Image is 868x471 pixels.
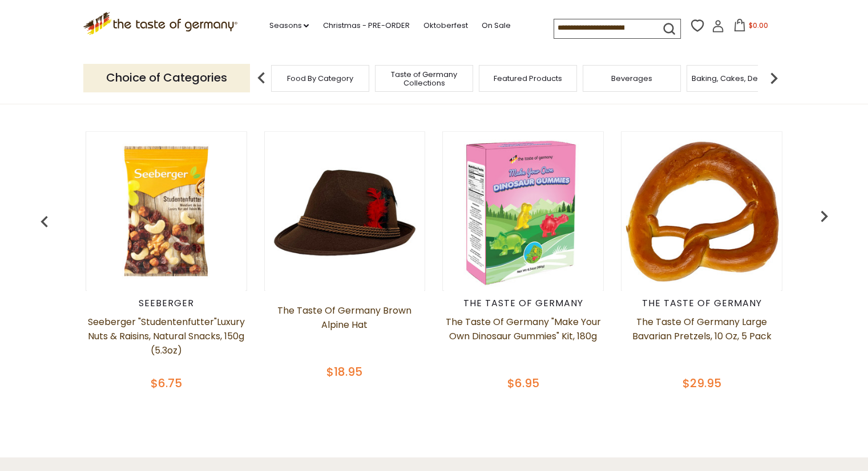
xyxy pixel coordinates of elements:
div: $29.95 [621,375,782,392]
button: $0.00 [726,19,775,36]
a: The Taste of Germany Brown Alpine Hat [264,303,426,360]
a: Seasons [269,19,309,32]
a: Oktoberfest [423,19,467,32]
a: Christmas - PRE-ORDER [322,19,409,32]
img: previous arrow [33,210,56,233]
a: Taste of Germany Collections [378,70,470,87]
div: $6.75 [86,375,247,392]
a: On Sale [481,19,510,32]
img: The Taste of Germany Large Bavarian Pretzels, 10 oz, 5 pack [622,132,781,290]
a: Seeberger "Studentenfutter"Luxury Nuts & Raisins, Natural Snacks, 150g (5.3oz) [86,315,247,372]
div: Seeberger [86,298,247,309]
a: Food By Category [287,74,353,83]
div: $18.95 [264,363,426,380]
a: Beverages [611,74,652,83]
img: Seeberger [87,132,245,290]
div: The Taste of Germany [621,298,782,309]
img: The Taste of Germany [444,132,603,290]
img: The Taste of Germany Brown Alpine Hat [265,132,424,290]
img: previous arrow [250,67,273,90]
a: The Taste of Germany "Make Your Own Dinosaur Gummies" Kit, 180g [442,315,604,372]
p: Choice of Categories [83,64,250,92]
img: next arrow [762,67,785,90]
div: $6.95 [442,375,604,392]
a: Baking, Cakes, Desserts [692,74,780,83]
a: The Taste of Germany Large Bavarian Pretzels, 10 oz, 5 pack [621,315,782,372]
span: $0.00 [748,21,768,30]
img: previous arrow [813,205,835,228]
a: Featured Products [494,74,562,83]
div: The Taste of Germany [442,298,604,309]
